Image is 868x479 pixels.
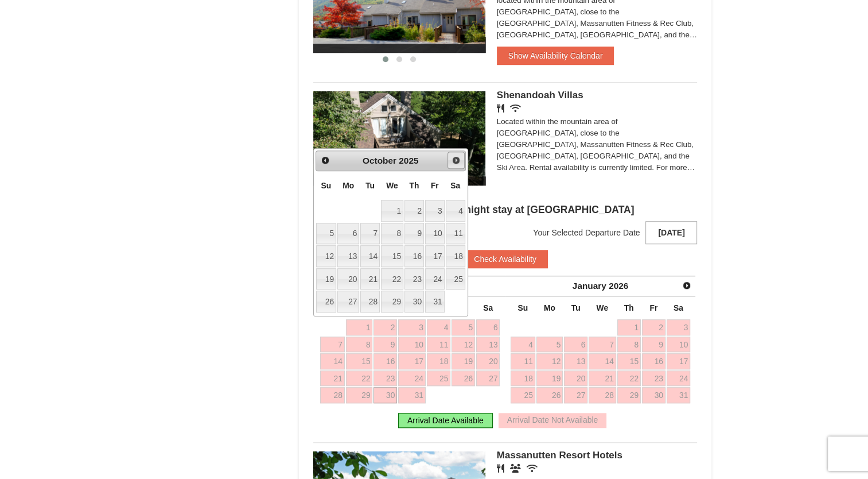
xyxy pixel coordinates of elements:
[446,245,465,267] a: 18
[483,303,493,312] span: Saturday
[511,353,535,369] a: 11
[536,370,563,387] a: 19
[386,181,398,190] span: Wednesday
[337,245,359,267] a: 13
[404,245,424,267] a: 16
[365,181,375,190] span: Tuesday
[564,387,587,403] a: 27
[617,337,641,353] a: 8
[571,303,581,312] span: Tuesday
[425,245,445,267] a: 17
[609,281,628,291] span: 2026
[320,387,345,403] a: 28
[404,200,424,222] a: 2
[346,353,373,369] a: 15
[360,268,380,290] a: 21
[589,337,616,353] a: 7
[642,337,665,353] a: 9
[373,319,397,335] a: 2
[398,319,426,335] a: 3
[645,221,697,244] strong: [DATE]
[596,303,608,312] span: Wednesday
[316,223,336,245] a: 5
[381,200,403,222] a: 1
[427,370,450,387] a: 25
[373,353,397,369] a: 16
[536,337,563,353] a: 5
[360,291,380,312] a: 28
[682,281,691,290] span: Next
[320,370,345,387] a: 21
[425,268,445,290] a: 24
[450,181,460,190] span: Saturday
[497,116,698,173] div: Located within the mountain area of [GEOGRAPHIC_DATA], close to the [GEOGRAPHIC_DATA], Massanutte...
[564,353,587,369] a: 13
[462,250,548,268] button: Check Availability
[533,224,640,241] span: Your Selected Departure Date
[497,464,504,473] i: Restaurant
[667,353,690,369] a: 17
[313,204,698,215] h4: Arrival dates for 5-night stay at [GEOGRAPHIC_DATA]
[404,268,424,290] a: 23
[373,370,397,387] a: 23
[381,223,403,245] a: 8
[497,90,583,101] span: Shenandoah Villas
[624,303,634,312] span: Thursday
[337,223,359,245] a: 6
[536,353,563,369] a: 12
[510,104,521,113] i: Wireless Internet (free)
[497,450,622,461] span: Massanutten Resort Hotels
[447,152,465,169] a: Next
[398,337,426,353] a: 10
[510,464,521,473] i: Banquet Facilities
[346,337,373,353] a: 8
[511,387,535,403] a: 25
[381,291,403,312] a: 29
[446,223,465,245] a: 11
[642,387,665,403] a: 30
[451,337,475,353] a: 12
[373,337,397,353] a: 9
[427,337,450,353] a: 11
[425,223,445,245] a: 10
[337,268,359,290] a: 20
[564,370,587,387] a: 20
[589,370,616,387] a: 21
[346,319,373,335] a: 1
[667,319,690,335] a: 3
[425,200,445,222] a: 3
[446,200,465,222] a: 4
[398,413,493,428] div: Arrival Date Available
[360,245,380,267] a: 14
[667,387,690,403] a: 31
[404,291,424,312] a: 30
[497,47,614,65] button: Show Availability Calendar
[373,387,397,403] a: 30
[342,181,354,190] span: Monday
[642,319,665,335] a: 2
[536,387,563,403] a: 26
[409,181,419,190] span: Thursday
[476,337,500,353] a: 13
[476,319,500,335] a: 6
[573,281,606,291] span: January
[346,370,373,387] a: 22
[617,387,641,403] a: 29
[451,156,461,165] span: Next
[316,245,336,267] a: 12
[667,337,690,353] a: 10
[617,319,641,335] a: 1
[589,353,616,369] a: 14
[511,370,535,387] a: 18
[381,245,403,267] a: 15
[451,370,475,387] a: 26
[427,319,450,335] a: 4
[360,223,380,245] a: 7
[451,353,475,369] a: 19
[398,353,426,369] a: 17
[617,353,641,369] a: 15
[674,303,683,312] span: Saturday
[497,104,504,113] i: Restaurant
[642,353,665,369] a: 16
[398,387,426,403] a: 31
